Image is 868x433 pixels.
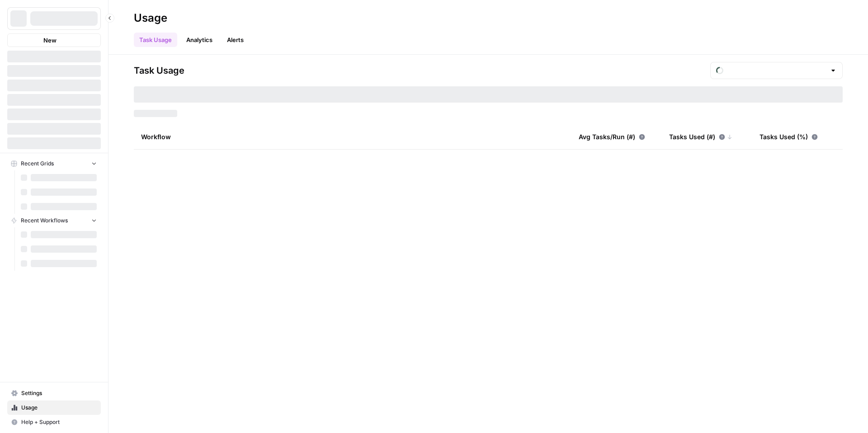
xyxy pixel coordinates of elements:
a: Usage [7,400,101,415]
button: Recent Grids [7,157,101,170]
div: Tasks Used (#) [669,124,732,149]
button: Help + Support [7,415,101,429]
a: Analytics [181,33,218,47]
div: Avg Tasks/Run (#) [579,124,645,149]
span: Help + Support [21,418,97,426]
span: New [43,36,57,45]
button: New [7,33,101,47]
a: Settings [7,386,101,400]
span: Recent Grids [21,160,54,168]
div: Workflow [141,124,564,149]
span: Settings [21,389,97,397]
div: Tasks Used (%) [759,124,818,149]
span: Recent Workflows [21,216,68,225]
div: Usage [134,11,167,25]
button: Alerts [222,33,249,47]
button: Recent Workflows [7,214,101,227]
span: Usage [21,404,97,412]
a: Task Usage [134,33,177,47]
span: Task Usage [134,64,184,77]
